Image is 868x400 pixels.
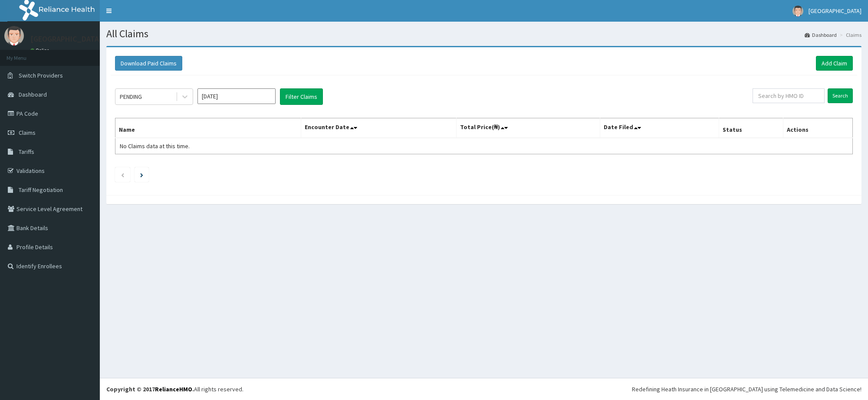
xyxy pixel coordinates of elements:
a: Next page [140,171,143,179]
span: Tariff Negotiation [19,186,63,194]
th: Actions [783,118,853,138]
img: User Image [4,26,24,46]
a: Previous page [121,171,125,179]
span: No Claims data at this time. [120,142,190,150]
input: Search by HMO ID [753,88,825,103]
span: Switch Providers [19,72,63,79]
input: Select Month and Year [197,88,276,104]
th: Encounter Date [301,118,457,138]
a: Add Claim [816,56,853,71]
th: Status [719,118,783,138]
a: Online [30,47,51,53]
th: Name [115,118,301,138]
div: PENDING [120,92,142,101]
h1: All Claims [106,28,861,39]
div: Redefining Heath Insurance in [GEOGRAPHIC_DATA] using Telemedicine and Data Science! [632,385,861,393]
strong: Copyright © 2017 . [106,385,194,393]
a: Dashboard [805,31,837,39]
p: [GEOGRAPHIC_DATA] [30,35,102,43]
a: RelianceHMO [155,385,192,393]
footer: All rights reserved. [100,378,868,400]
th: Date Filed [600,118,719,138]
button: Filter Claims [280,88,323,105]
span: [GEOGRAPHIC_DATA] [809,7,861,15]
li: Claims [838,31,861,39]
button: Download Paid Claims [115,56,182,71]
input: Search [828,88,853,103]
span: Dashboard [19,91,47,98]
span: Tariffs [19,148,34,156]
span: Claims [19,129,36,137]
img: User Image [792,6,803,16]
th: Total Price(₦) [456,118,600,138]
